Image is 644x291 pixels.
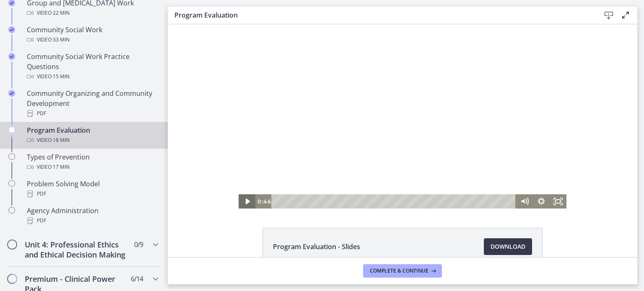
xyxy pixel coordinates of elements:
span: · 33 min [52,35,70,45]
span: Complete & continue [370,268,428,274]
span: 0 / 9 [134,239,143,250]
i: Completed [8,26,15,33]
span: · 17 min [52,162,70,172]
i: Completed [8,90,15,97]
span: · 18 min [52,135,70,145]
div: Video [27,135,158,145]
div: Community Organizing and Community Development [27,88,158,118]
span: · 22 min [52,8,70,18]
button: Fullscreen [382,170,399,184]
div: PDF [27,108,158,118]
div: Community Social Work [27,25,158,45]
span: 6 / 14 [131,274,143,284]
div: Types of Prevention [27,152,158,172]
div: Video [27,35,158,45]
span: Program Evaluation - Slides [273,242,360,252]
button: Mute [348,170,365,184]
h2: Unit 4: Professional Ethics and Ethical Decision Making [25,239,127,260]
div: Program Evaluation [27,125,158,145]
i: Completed [8,53,15,60]
div: PDF [27,216,158,226]
div: Agency Administration [27,206,158,226]
div: PDF [27,189,158,199]
button: Complete & continue [363,264,442,278]
div: Problem Solving Model [27,179,158,199]
div: Video [27,72,158,82]
div: Community Social Work Practice Questions [27,52,158,82]
span: · 15 min [52,72,70,82]
div: Video [27,8,158,18]
button: Show settings menu [365,170,382,184]
span: Download [491,242,525,252]
div: Video [27,162,158,172]
iframe: Video Lesson [168,24,637,209]
a: Download [484,238,532,255]
h3: Program Evaluation [174,10,587,20]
